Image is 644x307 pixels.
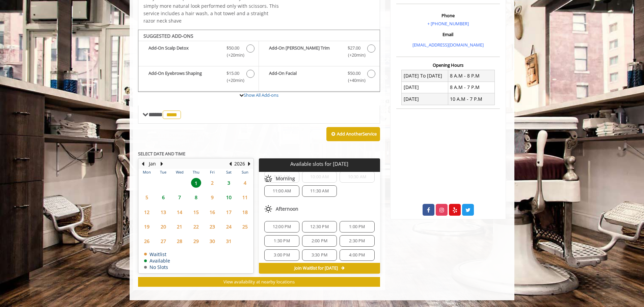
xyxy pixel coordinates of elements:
button: Add AnotherService [326,127,380,141]
th: Wed [171,169,188,176]
span: 11:30 AM [310,188,329,194]
label: Add-On Scalp Detox [142,44,255,60]
span: Join Waitlist for [DATE] [294,266,338,271]
td: Select day20 [155,219,171,234]
td: Select day3 [220,176,237,190]
td: Available [144,258,170,263]
span: 6 [158,192,168,202]
b: SELECT DATE AND TIME [138,151,185,157]
span: $27.00 [348,44,360,52]
span: Afternoon [276,206,298,212]
span: 1:30 PM [274,238,290,244]
td: No Slots [144,265,170,270]
a: Show All Add-ons [244,92,278,98]
td: 8 A.M - 7 P.M [448,82,494,93]
td: Select day10 [220,190,237,205]
td: Select day27 [155,234,171,248]
span: $50.00 [226,44,239,52]
span: 17 [224,207,234,217]
span: 19 [142,222,152,232]
span: 25 [240,222,250,232]
button: Previous Month [140,160,145,167]
div: 1:30 PM [264,235,299,247]
td: Select day11 [237,190,253,205]
td: Select day29 [188,234,204,248]
div: 2:30 PM [340,235,374,247]
span: 13 [158,207,168,217]
button: 2026 [234,160,245,167]
span: 7 [175,192,185,202]
span: 3:30 PM [312,252,327,258]
div: 3:00 PM [264,249,299,261]
div: 11:00 AM [264,185,299,197]
td: Select day21 [171,219,188,234]
td: Select day30 [204,234,220,248]
a: [EMAIL_ADDRESS][DOMAIN_NAME] [412,42,484,48]
th: Sun [237,169,253,176]
td: Select day7 [171,190,188,205]
span: (+20min ) [223,52,243,59]
img: afternoon slots [264,205,272,213]
h3: Phone [398,13,498,18]
span: 26 [142,236,152,246]
b: SUGGESTED ADD-ONS [143,33,193,39]
span: 1 [191,178,201,188]
span: 12:00 PM [273,224,291,229]
button: View availability at nearby locations [138,277,380,287]
div: Scissor Cut Add-onS [138,30,380,92]
span: 3:00 PM [274,252,290,258]
a: + [PHONE_NUMBER] [427,21,469,27]
th: Fri [204,169,220,176]
td: Select day28 [171,234,188,248]
span: 24 [224,222,234,232]
span: 8 [191,192,201,202]
td: [DATE] [402,93,448,105]
div: 12:30 PM [302,221,337,233]
b: Add-On Facial [269,70,341,84]
span: 20 [158,222,168,232]
td: Select day8 [188,190,204,205]
span: 15 [191,207,201,217]
td: Select day25 [237,219,253,234]
label: Add-On Facial [262,70,376,86]
h3: Email [398,32,498,37]
td: Select day24 [220,219,237,234]
span: 22 [191,222,201,232]
span: 2:00 PM [312,238,327,244]
b: Add-On Eyebrows Shaping [149,70,220,84]
span: 4 [240,178,250,188]
span: $15.00 [226,70,239,77]
button: Next Month [159,160,164,167]
td: Select day12 [139,205,155,219]
td: Select day18 [237,205,253,219]
span: 2 [207,178,217,188]
span: 3 [224,178,234,188]
span: 1:00 PM [349,224,365,229]
td: Select day14 [171,205,188,219]
th: Mon [139,169,155,176]
span: 27 [158,236,168,246]
div: 3:30 PM [302,249,337,261]
h3: Opening Hours [396,63,500,67]
span: 18 [240,207,250,217]
b: Add-On Scalp Detox [149,44,220,59]
td: Select day6 [155,190,171,205]
td: Select day15 [188,205,204,219]
span: 5 [142,192,152,202]
td: Select day4 [237,176,253,190]
span: 2:30 PM [349,238,365,244]
button: Next Year [246,160,252,167]
th: Tue [155,169,171,176]
b: Add-On [PERSON_NAME] Trim [269,44,341,59]
td: Waitlist [144,252,170,257]
td: Select day22 [188,219,204,234]
td: Select day26 [139,234,155,248]
th: Thu [188,169,204,176]
span: 23 [207,222,217,232]
div: 2:00 PM [302,235,337,247]
span: 14 [175,207,185,217]
td: Select day1 [188,176,204,190]
td: Select day5 [139,190,155,205]
label: Add-On Beard Trim [262,44,376,60]
button: Jan [149,160,156,167]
